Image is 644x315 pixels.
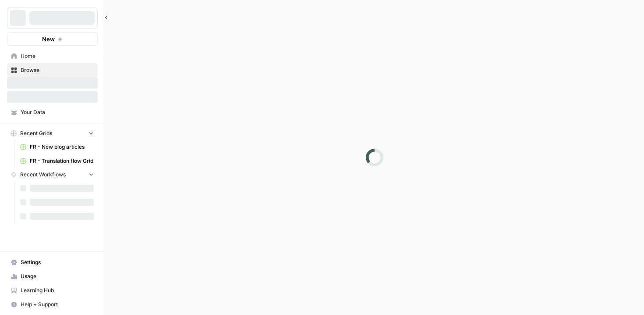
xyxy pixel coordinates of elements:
[30,157,94,165] span: FR - Translation flow Grid
[7,63,98,77] a: Browse
[7,168,98,181] button: Recent Workflows
[21,66,94,74] span: Browse
[7,255,98,269] a: Settings
[7,269,98,283] a: Usage
[21,301,94,308] span: Help + Support
[16,154,98,168] a: FR - Translation flow Grid
[7,32,98,46] button: New
[20,171,66,179] span: Recent Workflows
[7,283,98,297] a: Learning Hub
[30,143,94,151] span: FR - New blog articles
[7,49,98,63] a: Home
[7,127,98,140] button: Recent Grids
[7,297,98,311] button: Help + Support
[21,272,94,280] span: Usage
[42,35,55,43] span: New
[21,52,94,60] span: Home
[21,286,94,294] span: Learning Hub
[7,105,98,119] a: Your Data
[21,108,94,116] span: Your Data
[20,129,52,137] span: Recent Grids
[16,140,98,154] a: FR - New blog articles
[21,258,94,266] span: Settings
